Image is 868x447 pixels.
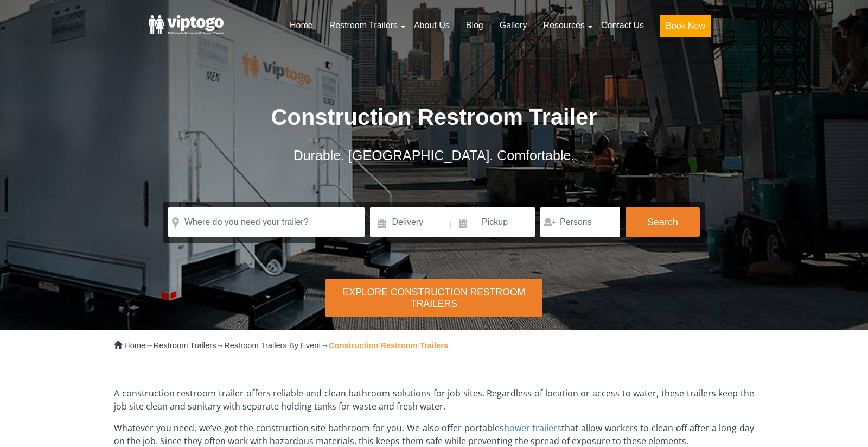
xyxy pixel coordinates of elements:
a: Restroom Trailers By Event [224,341,321,350]
input: Persons [540,207,620,237]
a: shower trailers [500,422,562,434]
a: About Us [406,14,458,37]
button: Book Now [660,15,711,37]
a: Home [124,341,145,350]
a: Book Now [652,14,719,43]
div: Explore Construction Restroom Trailers [325,279,542,317]
a: Contact Us [593,14,652,37]
a: Restroom Trailers [321,14,406,37]
span: Durable. [GEOGRAPHIC_DATA]. Comfortable. [293,148,575,163]
span: A construction restroom trailer offers reliable and clean bathroom solutions for job sites. Regar... [114,387,754,412]
button: Search [626,207,700,237]
strong: Construction Restroom Trailers [329,341,448,350]
span: that allow workers to clean off after a long day on the job. Since they often work with hazardous... [114,422,754,447]
input: Where do you need your trailer? [168,207,365,237]
input: Delivery [370,207,448,237]
a: Home [282,14,321,37]
a: Gallery [492,14,535,37]
a: Blog [458,14,492,37]
span: → → → [124,341,448,350]
a: Restroom Trailers [154,341,216,350]
span: Whatever you need, we’ve got the construction site bathroom for you. We also offer portable [114,422,500,434]
input: Pickup [452,207,535,237]
span: Construction Restroom Trailer [271,104,597,130]
a: Resources [535,14,592,37]
span: | [449,207,451,242]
